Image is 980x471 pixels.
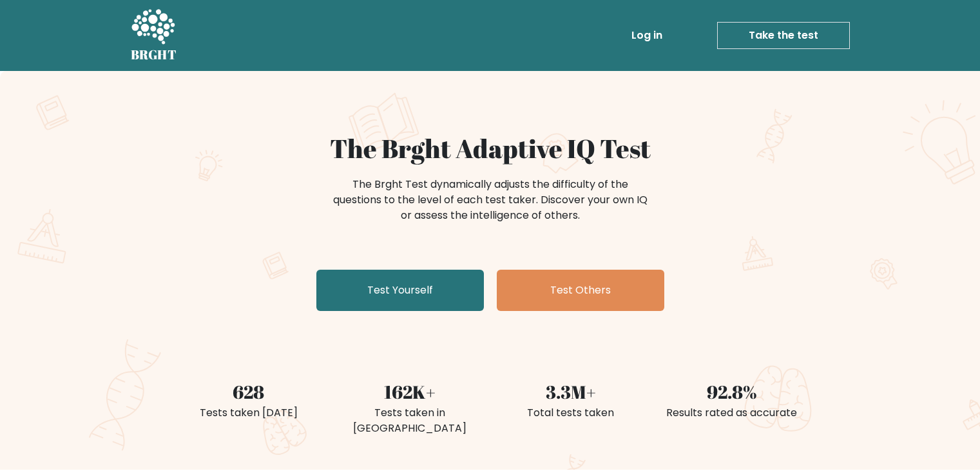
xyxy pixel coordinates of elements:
[659,405,805,421] div: Results rated as accurate
[626,23,668,48] a: Log in
[176,405,322,421] div: Tests taken [DATE]
[131,5,177,66] a: BRGHT
[316,270,484,311] a: Test Yourself
[329,177,651,223] div: The Brght Test dynamically adjusts the difficulty of the questions to the level of each test take...
[497,270,664,311] a: Test Others
[337,378,483,405] div: 162K+
[337,405,483,436] div: Tests taken in [GEOGRAPHIC_DATA]
[176,378,322,405] div: 628
[176,133,805,164] h1: The Brght Adaptive IQ Test
[131,47,177,63] h5: BRGHT
[717,22,850,49] a: Take the test
[498,378,644,405] div: 3.3M+
[498,405,644,421] div: Total tests taken
[659,378,805,405] div: 92.8%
